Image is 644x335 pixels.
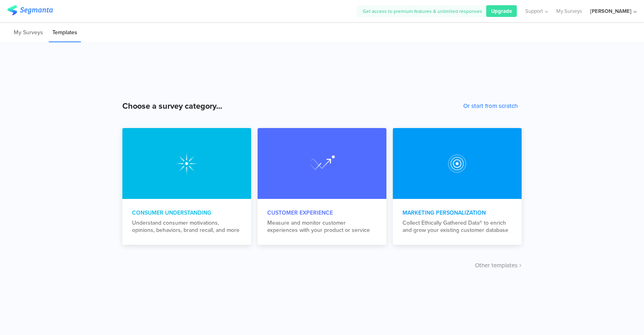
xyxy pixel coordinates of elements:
span: Upgrade [491,7,512,15]
button: Or start from scratch [463,101,518,110]
div: Measure and monitor customer experiences with your product or service [267,219,377,234]
div: Understand consumer motivations, opinions, behaviors, brand recall, and more [132,219,242,234]
div: Choose a survey category... [122,100,222,112]
div: Customer Experience [267,209,377,217]
button: Other templates [475,261,522,270]
li: Templates [49,23,81,42]
div: Collect Ethically Gathered Data® to enrich and grow your existing customer database [402,219,512,234]
span: Get access to premium features & unlimited responses [363,8,482,15]
img: segmanta logo [7,5,53,15]
img: consumer_understanding.svg [174,151,200,176]
div: Consumer Understanding [132,209,242,217]
span: Other templates [475,261,518,270]
li: My Surveys [10,23,47,42]
img: marketing_personalization.svg [309,151,335,176]
img: customer_experience.svg [444,151,470,176]
span: Support [525,7,543,15]
div: Marketing Personalization [402,209,512,217]
div: [PERSON_NAME] [590,7,632,15]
